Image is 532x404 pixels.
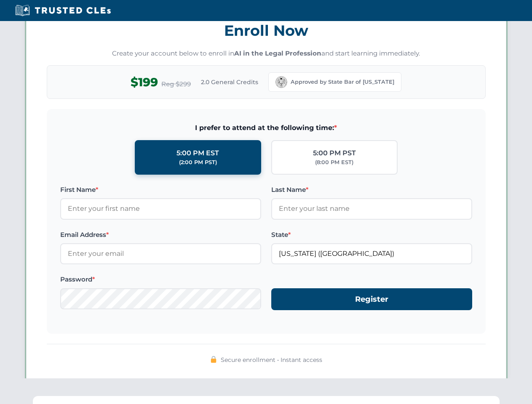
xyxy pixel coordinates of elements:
[60,243,261,264] input: Enter your email
[131,73,158,92] span: $199
[210,356,217,363] img: 🔒
[221,355,322,364] span: Secure enrollment • Instant access
[275,76,287,88] img: California Bar
[313,148,356,159] div: 5:00 PM PST
[60,122,472,133] span: I prefer to attend at the following time:
[161,79,191,89] span: Reg $299
[60,185,261,195] label: First Name
[60,230,261,240] label: Email Address
[271,185,472,195] label: Last Name
[47,17,486,44] h3: Enroll Now
[13,4,113,17] img: Trusted CLEs
[201,77,258,87] span: 2.0 General Credits
[60,198,261,219] input: Enter your first name
[179,158,217,167] div: (2:00 PM PST)
[234,49,321,57] strong: AI in the Legal Profession
[315,158,353,167] div: (8:00 PM EST)
[271,288,472,311] button: Register
[60,274,261,284] label: Password
[47,49,486,58] p: Create your account below to enroll in and start learning immediately.
[271,198,472,219] input: Enter your last name
[271,230,472,240] label: State
[176,148,219,159] div: 5:00 PM EST
[291,78,394,86] span: Approved by State Bar of [US_STATE]
[271,243,472,264] input: California (CA)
